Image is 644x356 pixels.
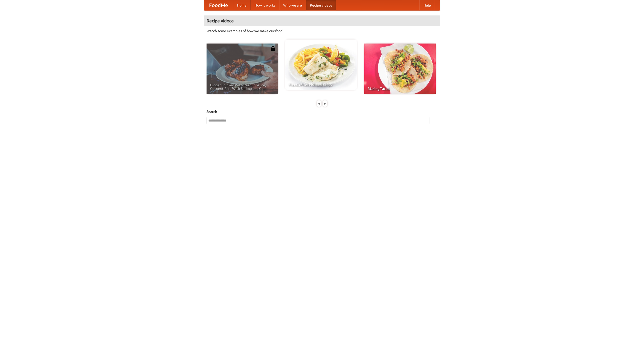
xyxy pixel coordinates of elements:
a: Help [419,0,435,10]
a: French Fries Fish and Chips [285,39,357,90]
div: « [317,100,321,107]
div: » [323,100,327,107]
a: How it works [251,0,279,10]
a: Home [233,0,251,10]
h5: Search [207,109,437,114]
span: French Fries Fish and Chips [289,83,353,86]
img: 483408.png [270,46,275,51]
a: FoodMe [204,0,233,10]
p: Watch some examples of how we make our food! [207,28,437,33]
h4: Recipe videos [204,16,440,26]
a: Who we are [279,0,306,10]
a: Making Tacos [364,44,436,94]
span: Making Tacos [368,87,432,90]
a: Recipe videos [306,0,336,10]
